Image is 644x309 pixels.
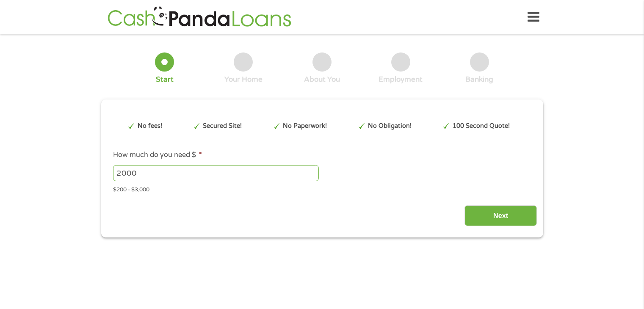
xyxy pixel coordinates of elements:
div: Employment [379,75,423,84]
p: Secured Site! [203,121,242,131]
input: Next [464,205,537,226]
p: No Paperwork! [283,121,327,131]
div: Start [156,75,174,84]
div: Banking [465,75,493,84]
div: $200 - $3,000 [113,183,531,194]
p: 100 Second Quote! [453,121,510,131]
label: How much do you need $ [113,151,202,160]
div: About You [304,75,340,84]
p: No fees! [138,121,162,131]
p: No Obligation! [368,121,412,131]
div: Your Home [224,75,263,84]
img: GetLoanNow Logo [105,5,294,29]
